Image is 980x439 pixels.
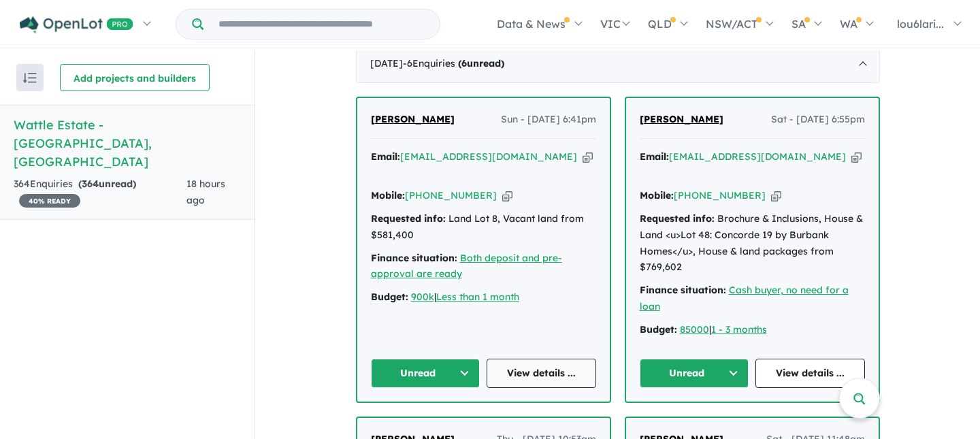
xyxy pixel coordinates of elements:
[458,57,504,69] strong: ( unread)
[640,323,677,336] strong: Budget:
[640,150,669,163] strong: Email:
[78,178,136,190] strong: ( unread)
[640,212,715,225] strong: Requested info:
[640,284,726,296] strong: Finance situation:
[640,189,674,201] strong: Mobile:
[60,64,210,91] button: Add projects and builders
[405,189,497,201] a: [PHONE_NUMBER]
[640,359,749,388] button: Unread
[371,291,408,303] strong: Budget:
[371,150,400,163] strong: Email:
[371,211,596,244] div: Land Lot 8, Vacant land from $581,400
[640,322,865,338] div: |
[755,359,865,388] a: View details ...
[371,113,455,125] span: [PERSON_NAME]
[669,150,846,163] a: [EMAIL_ADDRESS][DOMAIN_NAME]
[897,17,944,31] span: lou6lari...
[711,323,767,336] a: 1 - 3 months
[680,323,709,336] a: 85000
[371,252,457,264] strong: Finance situation:
[487,359,596,388] a: View details ...
[20,16,133,33] img: Openlot PRO Logo White
[19,194,80,208] span: 40 % READY
[356,45,880,83] div: [DATE]
[771,189,781,203] button: Copy
[186,178,225,206] span: 18 hours ago
[371,112,455,128] a: [PERSON_NAME]
[640,284,849,312] a: Cash buyer, no need for a loan
[461,57,467,69] span: 6
[400,150,577,163] a: [EMAIL_ADDRESS][DOMAIN_NAME]
[371,189,405,201] strong: Mobile:
[771,112,865,128] span: Sat - [DATE] 6:55pm
[674,189,766,201] a: [PHONE_NUMBER]
[403,57,504,69] span: - 6 Enquir ies
[502,189,512,203] button: Copy
[371,289,596,306] div: |
[640,211,865,276] div: Brochure & Inclusions, House & Land <u>Lot 48: Concorde 19 by Burbank Homes</u>, House & land pac...
[14,176,186,209] div: 364 Enquir ies
[82,178,99,190] span: 364
[640,112,723,128] a: [PERSON_NAME]
[371,252,562,280] a: Both deposit and pre-approval are ready
[501,112,596,128] span: Sun - [DATE] 6:41pm
[371,212,446,225] strong: Requested info:
[411,291,434,303] a: 900k
[23,73,37,83] img: sort.svg
[583,150,593,164] button: Copy
[14,116,241,171] h5: Wattle Estate - [GEOGRAPHIC_DATA] , [GEOGRAPHIC_DATA]
[436,291,519,303] a: Less than 1 month
[640,113,723,125] span: [PERSON_NAME]
[851,150,862,164] button: Copy
[371,359,480,388] button: Unread
[206,10,437,39] input: Try estate name, suburb, builder or developer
